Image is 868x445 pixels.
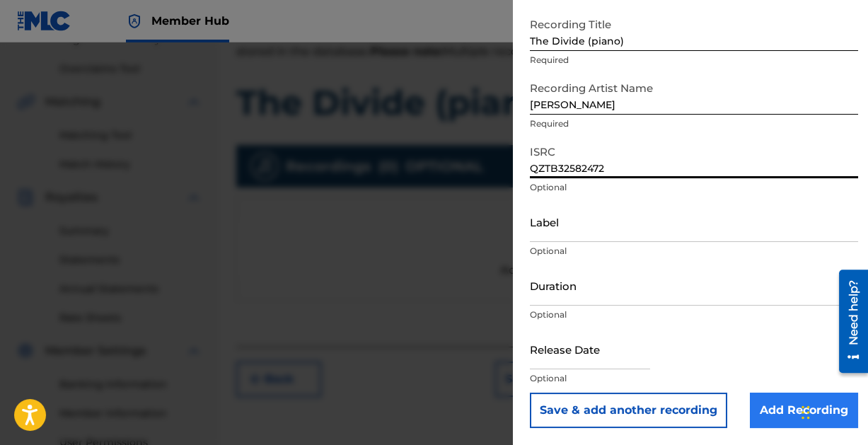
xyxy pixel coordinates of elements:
p: Optional [530,245,858,258]
p: Optional [530,181,858,194]
button: Save & add another recording [530,393,727,428]
img: Top Rightsholder [126,13,143,30]
img: MLC Logo [17,11,71,31]
p: Required [530,54,858,67]
iframe: Chat Widget [797,377,868,445]
p: Optional [530,372,858,385]
input: Add Recording [750,393,858,428]
p: Required [530,117,858,130]
span: Member Hub [151,13,229,29]
div: Drag [802,391,810,434]
p: Optional [530,308,858,321]
iframe: Resource Center [828,265,868,378]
